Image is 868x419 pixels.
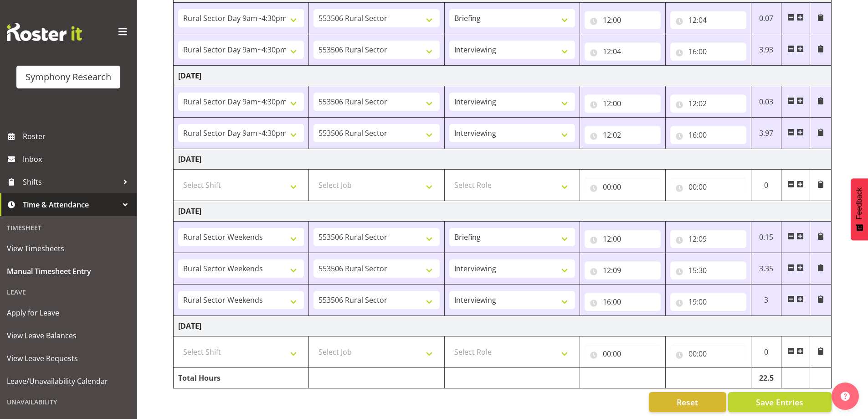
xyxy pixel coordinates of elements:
[2,283,134,301] div: Leave
[585,126,661,144] input: Click to select...
[2,347,134,370] a: View Leave Requests
[2,260,134,283] a: Manual Timesheet Entry
[174,149,832,170] td: [DATE]
[2,324,134,347] a: View Leave Balances
[728,392,832,412] button: Save Entries
[751,170,781,201] td: 0
[174,201,832,222] td: [DATE]
[2,218,134,237] div: Timesheet
[751,222,781,253] td: 0.15
[756,396,803,408] span: Save Entries
[670,345,746,363] input: Click to select...
[7,374,130,388] span: Leave/Unavailability Calendar
[670,178,746,196] input: Click to select...
[670,293,746,311] input: Click to select...
[585,178,661,196] input: Click to select...
[751,336,781,368] td: 0
[670,42,746,61] input: Click to select...
[855,187,863,219] span: Feedback
[7,23,82,41] img: Rosterit website logo
[585,230,661,248] input: Click to select...
[670,261,746,279] input: Click to select...
[585,261,661,279] input: Click to select...
[751,253,781,285] td: 3.35
[751,285,781,316] td: 3
[585,11,661,29] input: Click to select...
[751,3,781,34] td: 0.07
[7,264,130,278] span: Manual Timesheet Entry
[2,370,134,393] a: Leave/Unavailability Calendar
[670,126,746,144] input: Click to select...
[751,34,781,66] td: 3.93
[585,293,661,311] input: Click to select...
[7,329,130,342] span: View Leave Balances
[2,301,134,324] a: Apply for Leave
[670,94,746,113] input: Click to select...
[751,368,781,388] td: 22.5
[26,70,111,84] div: Symphony Research
[851,178,868,240] button: Feedback - Show survey
[670,230,746,248] input: Click to select...
[751,86,781,118] td: 0.03
[585,345,661,363] input: Click to select...
[677,396,698,408] span: Reset
[670,11,746,29] input: Click to select...
[841,392,850,401] img: help-xxl-2.png
[7,352,130,365] span: View Leave Requests
[174,316,832,336] td: [DATE]
[649,392,726,412] button: Reset
[7,242,130,255] span: View Timesheets
[23,175,118,189] span: Shifts
[2,237,134,260] a: View Timesheets
[23,129,132,143] span: Roster
[174,66,832,86] td: [DATE]
[7,306,130,320] span: Apply for Leave
[585,42,661,61] input: Click to select...
[23,152,132,166] span: Inbox
[2,393,134,411] div: Unavailability
[23,198,118,212] span: Time & Attendance
[174,368,309,388] td: Total Hours
[751,118,781,149] td: 3.97
[585,94,661,113] input: Click to select...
